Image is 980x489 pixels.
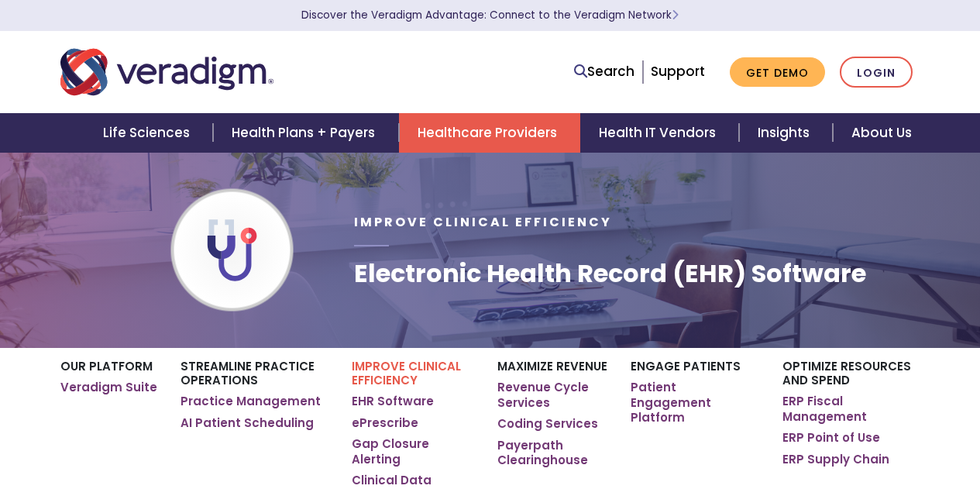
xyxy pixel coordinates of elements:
[352,436,475,467] a: Gap Closure Alerting
[840,57,913,88] a: Login
[354,259,866,288] h1: Electronic Health Record (EHR) Software
[730,57,825,88] a: Get Demo
[782,430,880,446] a: ERP Point of Use
[399,113,580,153] a: Healthcare Providers
[631,380,759,425] a: Patient Engagement Platform
[833,113,930,153] a: About Us
[181,394,321,409] a: Practice Management
[497,438,607,468] a: Payerpath Clearinghouse
[60,46,273,98] img: Veradigm logo
[497,416,598,432] a: Coding Services
[497,380,607,410] a: Revenue Cycle Services
[301,8,679,22] a: Discover the Veradigm Advantage: Connect to the Veradigm NetworkLearn More
[782,452,889,467] a: ERP Supply Chain
[352,394,434,409] a: EHR Software
[574,61,634,82] a: Search
[213,113,398,153] a: Health Plans + Payers
[580,113,739,153] a: Health IT Vendors
[60,380,157,395] a: Veradigm Suite
[739,113,833,153] a: Insights
[782,394,920,424] a: ERP Fiscal Management
[651,62,705,81] a: Support
[181,415,314,431] a: AI Patient Scheduling
[672,8,679,22] span: Learn More
[352,415,418,431] a: ePrescribe
[354,213,612,231] span: Improve Clinical Efficiency
[84,113,213,153] a: Life Sciences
